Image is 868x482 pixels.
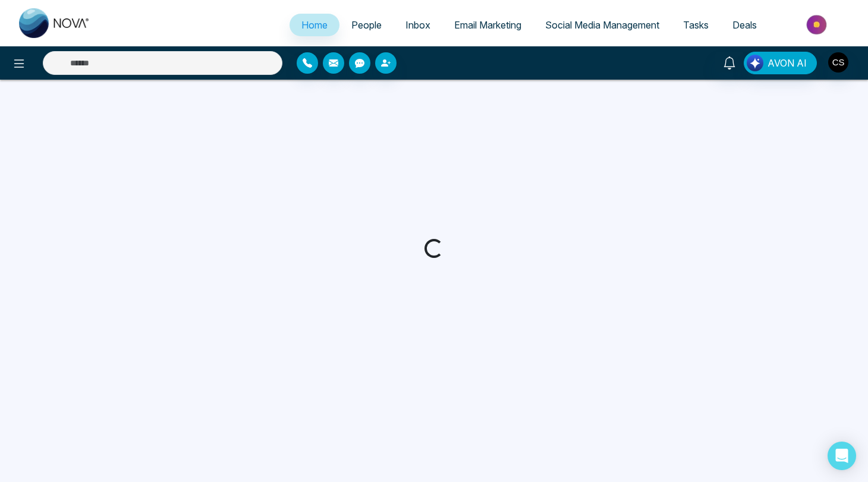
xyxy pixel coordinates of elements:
[828,52,848,73] img: User Avatar
[301,19,328,31] span: Home
[828,442,856,470] div: Open Intercom Messenger
[683,19,709,31] span: Tasks
[545,19,659,31] span: Social Media Management
[454,19,521,31] span: Email Marketing
[19,8,90,38] img: Nova CRM Logo
[747,55,763,71] img: Lead Flow
[533,14,671,36] a: Social Media Management
[775,11,861,38] img: Market-place.gif
[339,14,394,36] a: People
[394,14,442,36] a: Inbox
[768,56,807,70] span: AVON AI
[744,52,817,74] button: AVON AI
[405,19,430,31] span: Inbox
[732,19,757,31] span: Deals
[290,14,339,36] a: Home
[671,14,721,36] a: Tasks
[442,14,533,36] a: Email Marketing
[721,14,769,36] a: Deals
[351,19,382,31] span: People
